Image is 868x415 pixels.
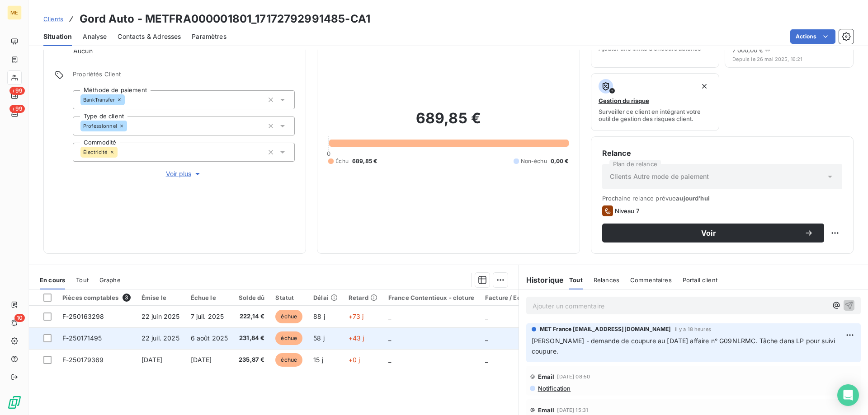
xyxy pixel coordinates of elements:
[191,334,228,342] span: 6 août 2025
[125,96,132,104] input: Ajouter une valeur
[7,5,22,20] div: ME
[239,355,264,364] span: 235,87 €
[557,407,588,413] span: [DATE] 15:31
[837,384,859,406] div: Open Intercom Messenger
[275,310,302,323] span: échue
[591,73,720,131] button: Gestion du risqueSurveiller ce client en intégrant votre outil de gestion des risques client.
[80,11,370,27] h3: Gord Auto - METFRA000001801_17172792991485-CA1
[537,385,571,392] span: Notification
[275,331,302,345] span: échue
[43,15,63,23] span: Clients
[532,337,837,355] span: [PERSON_NAME] - demande de coupure au [DATE] affaire n° G09NLRMC. Tâche dans LP pour suivi coupure.
[557,374,590,379] span: [DATE] 08:50
[83,97,115,103] span: BankTransfer
[127,122,134,130] input: Ajouter une valeur
[239,312,264,321] span: 222,14 €
[73,70,295,83] span: Propriétés Client
[732,56,846,62] span: Depuis le 26 mai 2025, 16:21
[123,294,131,302] span: 3
[615,207,639,214] span: Niveau 7
[602,148,842,159] h6: Relance
[732,47,763,54] span: 7 000,00 €
[675,326,711,332] span: il y a 18 heures
[142,312,180,320] span: 22 juin 2025
[62,312,104,320] span: F-250163298
[485,356,488,364] span: _
[349,334,364,342] span: +43 j
[594,276,619,284] span: Relances
[676,195,710,202] span: aujourd’hui
[73,47,93,56] span: Aucun
[521,157,547,165] span: Non-échu
[99,276,121,284] span: Graphe
[683,276,717,284] span: Portail client
[275,353,302,367] span: échue
[538,373,555,380] span: Email
[313,294,338,301] div: Délai
[485,334,488,342] span: _
[313,334,325,342] span: 58 j
[9,87,25,95] span: +99
[313,312,325,320] span: 88 j
[610,172,709,181] span: Clients Autre mode de paiement
[599,108,712,122] span: Surveiller ce client en intégrant votre outil de gestion des risques client.
[14,314,25,322] span: 10
[239,294,264,301] div: Solde dû
[790,29,835,44] button: Actions
[76,276,89,284] span: Tout
[313,356,323,364] span: 15 j
[485,312,488,320] span: _
[83,149,108,155] span: Électricité
[192,32,226,41] span: Paramètres
[519,275,564,285] h6: Historique
[83,32,107,41] span: Analyse
[191,294,228,301] div: Échue le
[602,195,842,202] span: Prochaine relance prévue
[599,97,649,104] span: Gestion du risque
[485,294,547,301] div: Facture / Echéancier
[73,169,295,179] button: Voir plus
[569,276,583,284] span: Tout
[142,294,180,301] div: Émise le
[191,356,212,364] span: [DATE]
[388,356,391,364] span: _
[62,294,131,302] div: Pièces comptables
[613,229,804,237] span: Voir
[118,148,125,156] input: Ajouter une valeur
[349,356,360,364] span: +0 j
[328,109,568,136] h2: 689,85 €
[349,294,377,301] div: Retard
[388,334,391,342] span: _
[142,356,163,364] span: [DATE]
[62,334,102,342] span: F-250171495
[388,294,474,301] div: France Contentieux - cloture
[62,356,104,364] span: F-250179369
[335,157,349,165] span: Échu
[9,105,25,113] span: +99
[349,312,364,320] span: +73 j
[142,334,179,342] span: 22 juil. 2025
[166,169,202,178] span: Voir plus
[83,123,117,129] span: Professionnel
[538,406,555,414] span: Email
[40,276,65,284] span: En cours
[43,32,72,41] span: Situation
[7,395,22,410] img: Logo LeanPay
[239,334,264,343] span: 231,84 €
[275,294,302,301] div: Statut
[191,312,224,320] span: 7 juil. 2025
[118,32,181,41] span: Contacts & Adresses
[602,224,824,242] button: Voir
[388,312,391,320] span: _
[630,276,672,284] span: Commentaires
[540,325,671,333] span: MET France [EMAIL_ADDRESS][DOMAIN_NAME]
[43,14,63,23] a: Clients
[352,157,377,165] span: 689,85 €
[551,157,569,165] span: 0,00 €
[327,150,330,157] span: 0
